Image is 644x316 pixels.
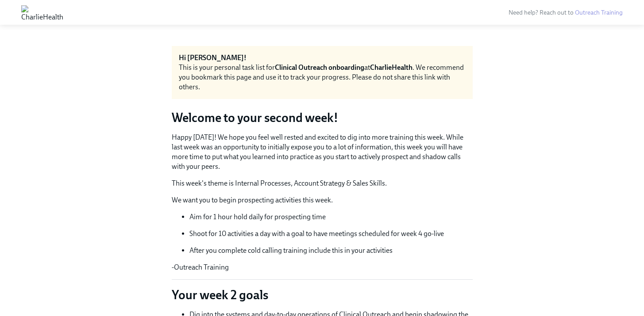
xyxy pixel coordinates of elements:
[179,53,247,62] strong: Hi [PERSON_NAME]!
[189,229,473,239] p: Shoot for 10 activities a day with a goal to have meetings scheduled for week 4 go-live
[172,133,473,171] p: Happy [DATE]! We hope you feel well rested and excited to dig into more training this week. While...
[172,263,473,272] p: -Outreach Training
[275,63,364,72] strong: Clinical Outreach onboarding
[509,9,623,16] span: Need help? Reach out to
[172,287,473,303] p: Your week 2 goals
[189,246,473,255] p: After you complete cold calling training include this in your activities
[21,5,63,19] img: CharlieHealth
[575,9,623,16] a: Outreach Training
[172,195,473,205] p: We want you to begin prospecting activities this week.
[172,110,473,126] h3: Welcome to your second week!
[179,63,466,92] div: This is your personal task list for at . We recommend you bookmark this page and use it to track ...
[189,212,473,222] p: Aim for 1 hour hold daily for prospecting time
[172,179,473,188] p: This week's theme is Internal Processes, Account Strategy & Sales Skills.
[370,63,413,72] strong: CharlieHealth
